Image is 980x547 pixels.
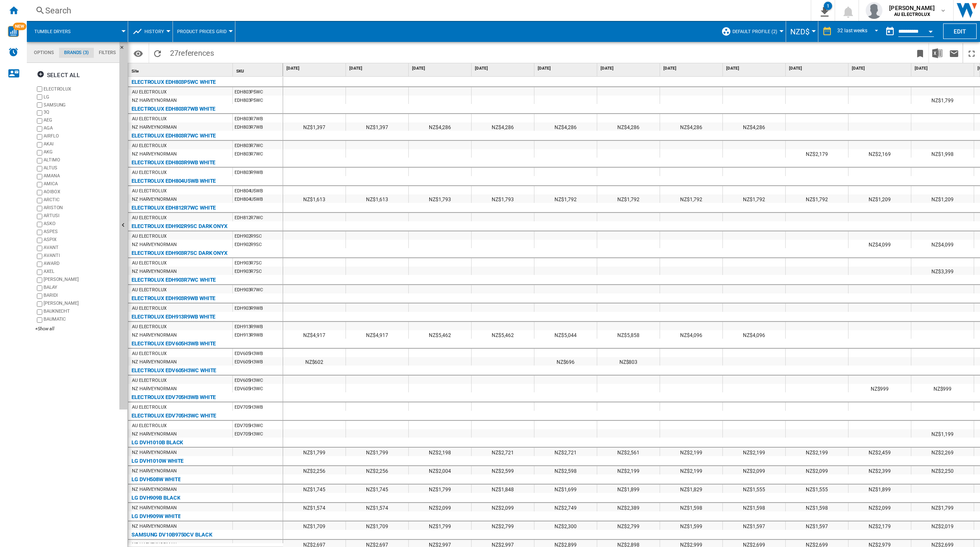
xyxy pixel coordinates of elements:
div: Sort None [130,63,232,76]
span: [DATE] [852,65,909,71]
div: [DATE] [850,63,911,74]
div: AU ELECTROLUX [132,142,167,150]
div: ELECTROLUX EDH803P5WC WHITE [132,77,216,87]
div: NZ$2,256 [346,466,408,474]
div: Sort None [235,63,283,76]
div: ARCTIC [44,197,116,205]
div: Search [45,5,789,16]
label: ELECTROLUX [44,86,116,92]
div: NZD$ [790,21,814,42]
span: [DATE] [349,65,407,71]
span: 27 [166,43,218,61]
span: Product prices grid [177,29,227,34]
div: EDV705H3WC [233,429,283,438]
div: NZ HARVEYNORMAN [132,331,177,340]
div: NZ$1,598 [786,503,848,511]
div: AU ELECTROLUX [132,422,167,430]
input: brand.name [37,94,42,100]
b: AU ELECTROLUX [894,12,930,17]
input: brand.name [37,254,42,259]
div: NZ$2,169 [848,149,911,158]
div: ELECTROLUX EDH903R7WC WHITE [132,275,216,285]
div: NZ$4,096 [660,330,722,339]
div: AU ELECTROLUX [132,259,167,267]
div: NZ$1,799 [409,521,471,530]
button: Edit [943,23,977,39]
div: AU ELECTROLUX [132,169,167,177]
div: NZ$1,799 [283,448,346,456]
div: NZ$1,792 [786,194,848,203]
button: Tumble dryers [34,21,79,42]
div: AU ELECTROLUX [132,403,167,412]
div: NZ$2,799 [597,521,660,530]
input: brand.name [37,166,42,171]
div: EDH903R7WC [233,285,283,293]
div: NZ$1,848 [472,485,534,493]
div: NZ$1,599 [660,521,722,530]
div: NZ$1,829 [660,485,722,493]
input: brand.name [37,246,42,251]
input: brand.name [37,190,42,195]
div: EDH812R7WC [233,213,283,221]
div: NZ$2,599 [472,466,534,474]
div: NZ HARVEYNORMAN [132,123,177,132]
div: NZ HARVEYNORMAN [132,96,177,105]
div: [DATE] [599,63,660,74]
div: NZ$2,199 [786,448,848,456]
input: brand.name [37,142,42,148]
input: brand.name [37,174,42,179]
div: [DATE] [913,63,974,74]
div: NZ$1,709 [346,521,408,530]
div: ELECTROLUX EDV605H3WC WHITE [132,366,216,376]
div: NZ$3,399 [911,267,974,275]
div: EDH803R7WB [233,122,283,131]
div: NZ$1,792 [597,194,660,203]
div: AU ELECTROLUX [132,214,167,222]
div: BAUKNECHT [44,308,116,316]
div: Select all [37,67,80,83]
div: EDH803R7WC [233,149,283,158]
div: AOIBOX [44,189,116,197]
div: NZ$2,198 [409,448,471,456]
div: NZ$2,598 [534,466,597,474]
div: ASKO [44,220,116,228]
div: NZ$1,709 [283,521,346,530]
button: Select all [34,67,83,83]
div: NZ$2,300 [534,521,597,530]
md-menu: Currency [786,21,818,42]
div: ELECTROLUX EDH902R9SC DARK ONYX [132,221,227,231]
button: Maximize [963,43,980,63]
button: Download in Excel [929,43,946,63]
span: [DATE] [726,65,784,71]
button: Open calendar [923,23,938,38]
div: AKG [44,149,116,157]
div: ASPIX [44,236,116,244]
div: ELECTROLUX EDH804U5WB WHITE [132,176,216,186]
div: LG DVH508W WHITE [132,474,181,485]
div: NZ$1,397 [346,122,408,131]
span: references [178,49,214,57]
div: NZ$1,899 [848,485,911,493]
div: EDH913R9WB [233,322,283,330]
div: NZ$2,799 [472,521,534,530]
div: AEG [44,117,116,125]
div: NZ$1,574 [346,503,408,511]
div: NZ$1,793 [409,194,471,203]
span: [DATE] [789,65,846,71]
input: brand.name [37,277,42,283]
div: ALTIMO [44,157,116,165]
div: ASPES [44,228,116,236]
div: NZ$1,799 [409,485,471,493]
span: NZD$ [790,27,810,36]
div: NZ$2,199 [660,466,722,474]
div: NZ$1,613 [283,194,346,203]
div: NZ$4,917 [346,330,408,339]
div: BARIDI [44,292,116,300]
span: Default profile (2) [732,29,777,34]
span: [DATE] [538,65,595,71]
div: NZ$2,399 [848,466,911,474]
div: 1 [824,2,832,10]
div: ELECTROLUX EDV705H3WB WHITE [132,392,216,402]
button: Options [130,46,147,61]
input: brand.name [37,126,42,132]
